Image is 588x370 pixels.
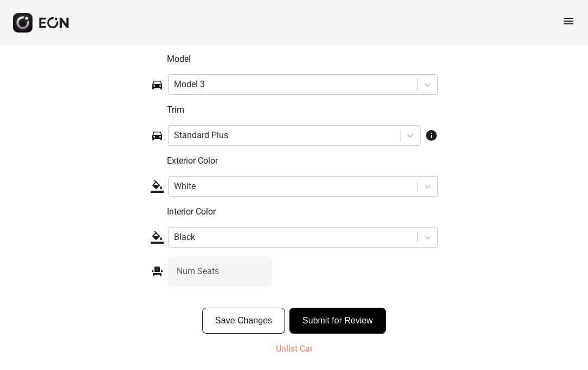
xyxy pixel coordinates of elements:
[177,265,219,278] label: Num Seats
[425,129,438,142] span: info
[151,265,164,278] span: event_seat
[167,103,438,116] p: Trim
[167,53,438,66] p: Model
[289,308,386,334] button: Submit for Review
[167,154,438,167] p: Exterior Color
[167,205,438,218] p: Interior Color
[151,231,164,244] span: format_color_fill
[562,15,575,28] span: menu
[151,78,164,91] span: directions_car
[151,180,164,193] span: format_color_fill
[151,129,164,142] span: directions_car
[276,342,313,355] p: Unlist Car
[202,308,285,334] button: Save Changes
